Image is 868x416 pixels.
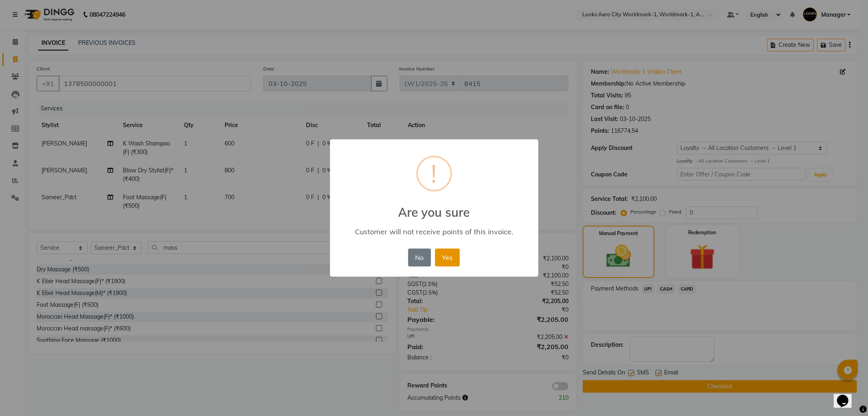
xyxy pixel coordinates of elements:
iframe: chat widget [834,383,860,408]
h2: Are you sure [330,195,538,220]
div: ! [431,157,437,190]
button: Yes [435,249,460,266]
button: No [408,249,431,266]
div: Customer will not receive points of this invoice. [341,227,526,236]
